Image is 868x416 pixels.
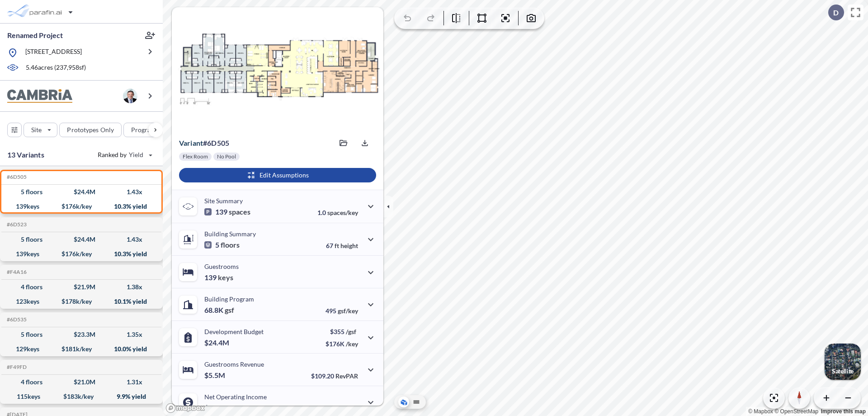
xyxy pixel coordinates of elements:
p: Building Summary [204,230,256,238]
p: $176K [325,340,358,348]
button: Site [24,123,57,137]
h5: Click to copy the code [5,316,27,323]
span: /gsf [346,328,356,335]
p: Guestrooms Revenue [204,360,264,368]
img: user logo [123,89,137,103]
span: margin [338,405,358,412]
span: spaces [229,207,250,216]
span: ft [335,242,339,249]
p: No Pool [217,153,236,160]
a: Improve this map [821,408,866,415]
span: gsf/key [338,307,358,315]
p: 13 Variants [7,149,44,160]
span: Yield [129,150,144,159]
span: floors [221,240,240,249]
h5: Click to copy the code [5,174,27,180]
p: Renamed Project [7,30,63,40]
p: 68.8K [204,306,234,315]
p: [STREET_ADDRESS] [25,47,82,58]
h5: Click to copy the code [5,221,27,228]
p: $5.5M [204,371,226,380]
span: Variant [179,139,203,147]
p: # 6d505 [179,139,229,148]
p: Prototypes Only [67,125,114,134]
p: Development Budget [204,328,264,335]
button: Prototypes Only [59,123,122,137]
p: 45.0% [320,405,358,412]
button: Edit Assumptions [179,168,376,182]
p: Satellite [832,368,854,375]
p: 139 [204,207,250,216]
p: $2.5M [204,403,226,412]
p: 495 [325,307,358,315]
p: Site Summary [204,197,243,205]
p: Guestrooms [204,263,239,270]
p: 139 [204,273,233,282]
span: gsf [225,306,234,315]
p: Building Program [204,295,254,303]
button: Program [123,123,172,137]
p: 67 [326,242,358,249]
span: height [340,242,358,249]
p: Flex Room [183,153,208,160]
p: 5 [204,240,240,249]
span: keys [218,273,233,282]
img: BrandImage [7,89,72,103]
button: Aerial View [398,397,409,407]
button: Ranked by Yield [90,148,158,162]
p: 5.46 acres ( 237,958 sf) [26,63,86,73]
h5: Click to copy the code [5,269,27,275]
a: Mapbox [748,408,773,415]
a: Mapbox homepage [165,403,205,413]
a: OpenStreetMap [774,408,818,415]
p: Program [131,125,156,134]
button: Site Plan [411,397,422,407]
p: D [833,9,839,17]
p: $109.20 [311,372,358,380]
p: 1.0 [317,209,358,216]
p: Edit Assumptions [259,171,309,180]
span: /key [346,340,358,348]
span: RevPAR [335,372,358,380]
p: $355 [325,328,358,335]
p: Net Operating Income [204,393,267,401]
span: spaces/key [327,209,358,216]
p: $24.4M [204,338,231,347]
button: Switcher ImageSatellite [825,344,861,380]
p: Site [31,125,42,134]
h5: Click to copy the code [5,364,27,370]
